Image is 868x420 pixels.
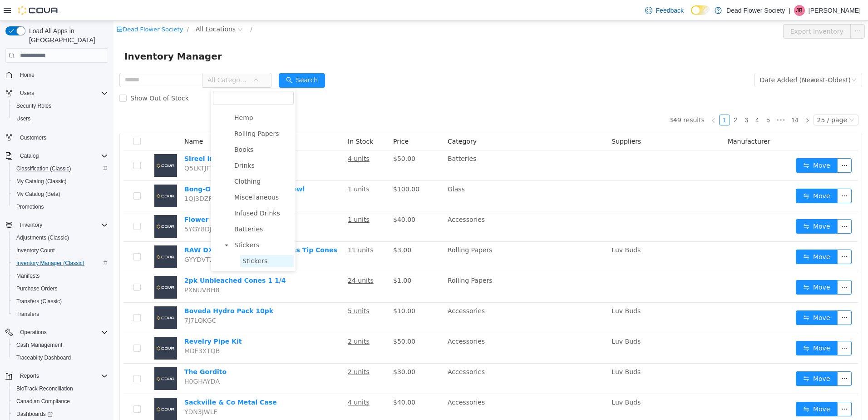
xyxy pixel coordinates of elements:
[16,341,62,349] span: Cash Management
[9,112,112,125] button: Users
[71,387,104,395] span: YDN3JWLF
[118,186,180,199] span: Infused Drinks
[670,3,737,18] button: Export Inventory
[656,6,684,15] span: Feedback
[682,350,724,365] button: icon: swapMove
[99,70,180,84] input: filter select
[20,329,47,336] span: Operations
[498,378,527,385] span: Luv Buds
[334,117,363,124] span: Category
[121,205,149,212] span: Batteries
[41,255,64,278] img: 2pk Unbleached Cones 1 1/4 placeholder
[330,160,494,190] td: Glass
[616,94,627,105] li: 2
[16,178,67,185] span: My Catalog (Classic)
[13,163,108,174] span: Classification (Classic)
[9,200,112,213] button: Promotions
[2,326,112,339] button: Operations
[16,132,50,143] a: Customers
[118,91,180,103] span: Hemp
[118,123,180,135] span: Books
[13,245,59,256] a: Inventory Count
[13,176,108,187] span: My Catalog (Classic)
[16,327,108,338] span: Operations
[111,222,115,227] i: icon: caret-down
[118,170,180,183] span: Miscellaneous
[137,5,138,12] span: /
[682,290,724,304] button: icon: swapMove
[234,117,260,124] span: In Stock
[13,340,108,350] span: Cash Management
[71,256,172,263] a: 2pk Unbleached Cones 1 1/4
[726,5,785,16] p: Dead Flower Society
[121,141,141,148] span: Drinks
[16,298,62,305] span: Transfers (Classic)
[789,5,790,16] p: |
[121,220,146,228] span: Stickers
[3,5,9,11] i: icon: shop
[71,357,106,364] span: H0GHAYDA
[639,94,649,104] a: 4
[280,256,298,263] span: $1.00
[25,26,108,45] span: Load All Apps in [GEOGRAPHIC_DATA]
[13,163,75,174] a: Classification (Classic)
[20,221,42,229] span: Inventory
[234,286,256,294] u: 5 units
[41,285,64,308] img: Boveda Hydro Pack 10pk placeholder
[2,87,112,100] button: Users
[82,3,122,13] span: All Locations
[724,137,738,152] button: icon: ellipsis
[118,107,180,119] span: Rolling Papers
[682,259,724,274] button: icon: swapMove
[41,164,64,186] img: Bong-O-Lantern w/ Pumpkin Bowl placeholder
[280,286,302,294] span: $10.00
[234,378,256,385] u: 4 units
[498,347,527,355] span: Luv Buds
[118,155,180,167] span: Clothing
[71,225,224,233] a: RAW DXL [PERSON_NAME] Glass Tip Cones
[118,218,180,230] span: Stickers
[13,396,108,407] span: Canadian Compliance
[16,88,108,99] span: Users
[498,286,527,294] span: Luv Buds
[280,195,302,202] span: $40.00
[13,201,108,212] span: Promotions
[330,343,494,373] td: Accessories
[682,320,724,335] button: icon: swapMove
[16,131,108,143] span: Customers
[41,133,64,156] img: Sireel Iron Lung placeholder
[9,175,112,188] button: My Catalog (Classic)
[71,174,103,181] span: 1QJ3DZFC
[16,410,53,418] span: Dashboards
[127,234,180,246] span: Stickers
[41,316,64,339] img: Revelry Pipe Kit placeholder
[9,395,112,408] button: Canadian Compliance
[13,352,74,363] a: Traceabilty Dashboard
[129,236,154,244] span: Stickers
[140,56,145,63] i: icon: down
[704,94,734,104] div: 25 / page
[41,377,64,400] img: Sackville & Co Metal Case placeholder
[498,225,527,233] span: Luv Buds
[13,189,64,200] a: My Catalog (Beta)
[330,221,494,251] td: Rolling Papers
[691,97,696,102] i: icon: right
[13,100,55,111] a: Security Roles
[16,190,60,198] span: My Catalog (Beta)
[16,285,58,292] span: Purchase Orders
[691,5,710,15] input: Dark Mode
[13,245,108,256] span: Inventory Count
[16,220,46,230] button: Inventory
[280,165,306,172] span: $100.00
[724,198,738,213] button: icon: ellipsis
[330,312,494,343] td: Accessories
[660,94,675,105] span: •••
[118,139,180,151] span: Drinks
[724,168,738,182] button: icon: ellipsis
[9,162,112,175] button: Classification (Classic)
[165,52,212,67] button: icon: searchSearch
[2,370,112,382] button: Reports
[13,309,108,320] span: Transfers
[16,115,30,122] span: Users
[738,56,743,63] i: icon: down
